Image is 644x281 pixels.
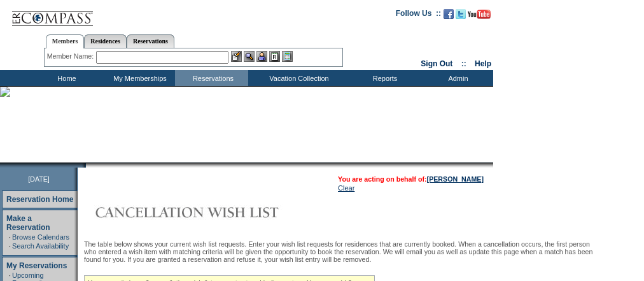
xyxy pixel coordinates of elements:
[427,175,484,183] a: [PERSON_NAME]
[102,70,175,86] td: My Memberships
[468,10,491,19] img: Subscribe to our YouTube Channel
[338,184,354,192] a: Clear
[444,9,454,19] img: Become our fan on Facebook
[444,13,454,20] a: Become our fan on Facebook
[12,233,69,241] a: Browse Calendars
[475,59,491,68] a: Help
[396,8,441,23] td: Follow Us ::
[175,70,248,86] td: Reservations
[461,59,466,68] span: ::
[9,242,11,250] td: ·
[282,51,293,62] img: b_calculator.gif
[456,13,466,20] a: Follow us on Twitter
[338,175,484,183] span: You are acting on behalf of:
[12,242,69,250] a: Search Availability
[6,214,50,232] a: Make a Reservation
[84,34,127,48] a: Residences
[248,70,347,86] td: Vacation Collection
[127,34,174,48] a: Reservations
[468,13,491,20] a: Subscribe to our YouTube Channel
[347,70,420,86] td: Reports
[256,51,267,62] img: Impersonate
[456,9,466,19] img: Follow us on Twitter
[81,162,86,168] img: promoShadowLeftCorner.gif
[47,51,96,62] div: Member Name:
[9,233,11,241] td: ·
[28,175,50,183] span: [DATE]
[46,34,85,48] a: Members
[6,261,67,270] a: My Reservations
[421,59,452,68] a: Sign Out
[231,51,242,62] img: b_edit.gif
[420,70,493,86] td: Admin
[84,199,339,225] img: Cancellation Wish List
[29,70,102,86] td: Home
[269,51,280,62] img: Reservations
[6,195,73,204] a: Reservation Home
[86,162,87,168] img: blank.gif
[244,51,255,62] img: View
